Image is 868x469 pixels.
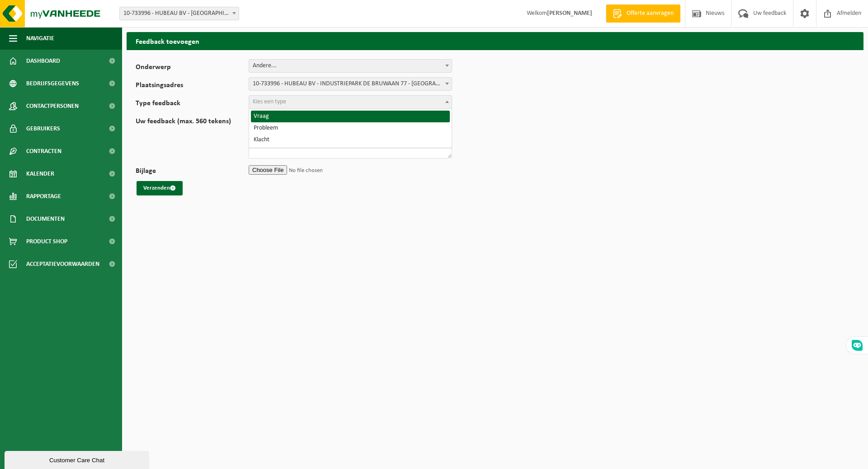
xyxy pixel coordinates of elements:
[251,111,450,122] li: Vraag
[136,82,249,91] label: Plaatsingsadres
[26,253,99,275] span: Acceptatievoorwaarden
[26,185,61,208] span: Rapportage
[26,230,67,253] span: Product Shop
[26,208,65,230] span: Documenten
[26,72,79,95] span: Bedrijfsgegevens
[249,60,452,72] span: Andere...
[136,64,249,73] label: Onderwerp
[136,167,249,176] label: Bijlage
[127,32,863,50] h2: Feedback toevoegen
[26,27,54,50] span: Navigatie
[251,134,450,146] li: Klacht
[249,59,452,73] span: Andere...
[136,100,249,109] label: Type feedback
[137,181,183,195] button: Verzenden
[249,77,452,91] span: 10-733996 - HUBEAU BV - INDUSTRIEPARK DE BRUWAAN 77 - OUDENAARDE
[251,122,450,134] li: Probleem
[5,449,151,469] iframe: chat widget
[26,117,60,140] span: Gebruikers
[26,140,61,163] span: Contracten
[606,5,680,23] a: Offerte aanvragen
[26,95,79,117] span: Contactpersonen
[26,50,60,72] span: Dashboard
[547,10,592,17] strong: [PERSON_NAME]
[26,163,54,185] span: Kalender
[119,7,239,20] span: 10-733996 - HUBEAU BV - OUDENAARDE
[249,78,452,90] span: 10-733996 - HUBEAU BV - INDUSTRIEPARK DE BRUWAAN 77 - OUDENAARDE
[253,98,286,105] span: Kies een type
[136,118,249,158] label: Uw feedback (max. 560 tekens)
[624,9,676,18] span: Offerte aanvragen
[120,7,239,20] span: 10-733996 - HUBEAU BV - OUDENAARDE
